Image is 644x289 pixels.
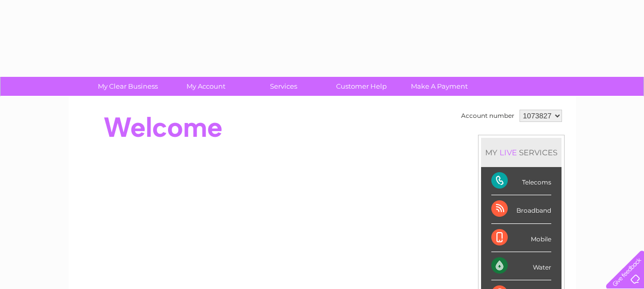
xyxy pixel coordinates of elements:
[491,252,551,280] div: Water
[163,77,248,96] a: My Account
[491,195,551,223] div: Broadband
[497,148,519,157] div: LIVE
[459,107,517,125] td: Account number
[241,77,326,96] a: Services
[319,77,404,96] a: Customer Help
[397,77,482,96] a: Make A Payment
[491,224,551,252] div: Mobile
[491,167,551,195] div: Telecoms
[86,77,170,96] a: My Clear Business
[481,138,562,167] div: MY SERVICES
